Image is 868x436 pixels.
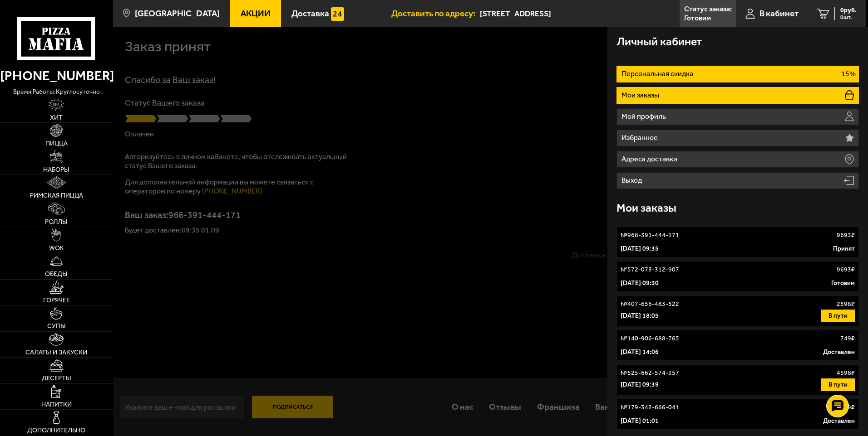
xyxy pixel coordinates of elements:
a: №407-656-483-5222598₽[DATE] 18:05В пути [616,296,859,326]
a: №572-073-312-9079693₽[DATE] 09:30Готовим [616,261,859,292]
span: Акции [241,9,271,18]
span: Обеды [45,271,68,277]
img: 15daf4d41897b9f0e9f617042186c801.svg [331,7,345,21]
span: Дополнительно [27,427,85,434]
p: [DATE] 01:01 [621,417,659,426]
p: № 407-656-483-522 [621,300,679,309]
a: №968-391-444-1719693₽[DATE] 09:35Принят [616,227,859,257]
h3: Мои заказы [616,203,676,214]
p: 9693 ₽ [837,265,855,274]
p: Готовим [831,279,855,288]
span: Хит [50,115,63,121]
a: №525-662-574-3574598₽[DATE] 09:39В пути [616,364,859,395]
a: №140-906-688-765749₽[DATE] 14:06Доставлен [616,330,859,361]
span: Роллы [45,219,68,225]
span: [GEOGRAPHIC_DATA] [135,9,220,18]
span: Горячее [43,297,70,304]
p: Избранное [621,134,660,141]
span: Доставка [291,9,329,18]
button: В пути [821,310,855,322]
span: Наборы [43,167,69,173]
span: Напитки [41,402,72,408]
p: Адреса доставки [621,155,680,163]
p: [DATE] 09:39 [621,380,659,389]
p: № 572-073-312-907 [621,265,679,274]
p: [DATE] 18:05 [621,311,659,320]
span: Салаты и закуски [25,349,87,356]
span: Десерты [42,375,71,382]
p: Готовим [684,15,711,22]
p: Статус заказа: [684,5,732,13]
p: 749 ₽ [840,334,855,343]
p: [DATE] 09:30 [621,279,659,288]
span: WOK [49,245,64,252]
p: Доставлен [823,417,855,426]
p: № 179-342-666-041 [621,403,679,412]
p: 2598 ₽ [837,300,855,309]
h3: Личный кабинет [616,36,702,48]
p: Доставлен [823,348,855,357]
span: 0 шт. [840,15,857,20]
p: 4598 ₽ [837,368,855,378]
button: В пути [821,378,855,391]
span: Доставить по адресу: [391,9,480,18]
p: Персональная скидка [621,70,695,78]
span: Супы [47,323,66,329]
p: Выход [621,177,644,184]
span: Римская пицца [30,193,83,199]
span: 0 руб. [840,7,857,14]
p: Мой профиль [621,113,668,120]
a: №179-342-666-0411599₽[DATE] 01:01Доставлен [616,399,859,430]
input: Ваш адрес доставки [480,5,653,22]
span: Пицца [45,140,68,147]
p: [DATE] 09:35 [621,244,659,253]
p: № 140-906-688-765 [621,334,679,343]
p: Принят [833,244,855,253]
p: Мои заказы [621,92,661,99]
p: № 525-662-574-357 [621,368,679,378]
p: [DATE] 14:06 [621,348,659,357]
span: В кабинет [759,9,799,18]
p: 9693 ₽ [837,231,855,240]
span: Новочеркасский проспект, 10 [480,5,653,22]
p: 15% [841,70,856,78]
p: № 968-391-444-171 [621,231,679,240]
